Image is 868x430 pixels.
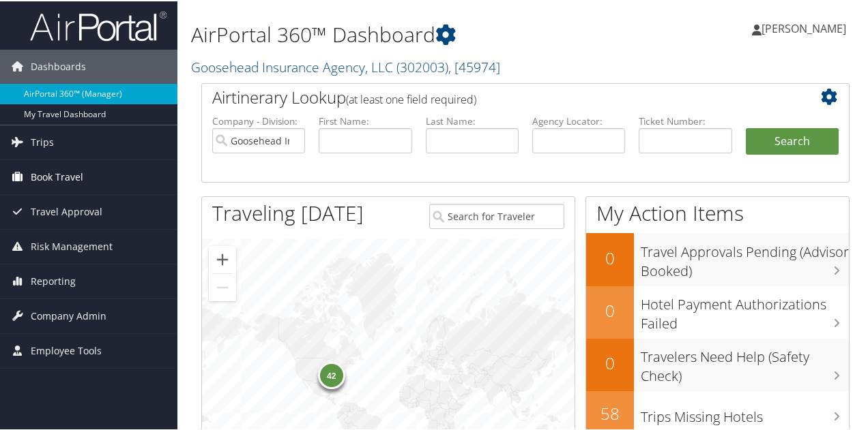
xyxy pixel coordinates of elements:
[191,57,500,75] a: Goosehead Insurance Agency, LLC
[762,20,846,35] span: [PERSON_NAME]
[641,399,849,425] h3: Trips Missing Hotels
[318,360,345,388] div: 42
[532,113,625,127] label: Agency Locator:
[641,287,849,332] h3: Hotel Payment Authorizations Failed
[586,245,634,268] h2: 0
[346,91,476,106] span: (at least one field required)
[31,228,113,262] span: Risk Management
[752,7,860,48] a: [PERSON_NAME]
[212,198,364,226] h1: Traveling [DATE]
[30,9,167,41] img: airportal-logo.png
[209,273,236,300] button: Zoom out
[31,263,76,297] span: Reporting
[426,113,519,127] label: Last Name:
[586,350,634,373] h2: 0
[319,113,411,127] label: First Name:
[212,85,785,108] h2: Airtinerary Lookup
[586,232,849,284] a: 0Travel Approvals Pending (Advisor Booked)
[31,48,86,82] span: Dashboards
[641,339,849,384] h3: Travelers Need Help (Safety Check)
[586,401,634,424] h2: 58
[31,333,102,367] span: Employee Tools
[429,202,564,228] input: Search for Traveler
[641,234,849,279] h3: Travel Approvals Pending (Advisor Booked)
[31,159,83,193] span: Book Travel
[212,113,305,127] label: Company - Division:
[746,127,839,154] button: Search
[448,57,500,75] span: , [ 45974 ]
[31,298,106,332] span: Company Admin
[396,57,448,75] span: ( 302003 )
[586,337,849,390] a: 0Travelers Need Help (Safety Check)
[586,298,634,321] h2: 0
[191,19,637,48] h1: AirPortal 360™ Dashboard
[586,198,849,226] h1: My Action Items
[639,113,732,127] label: Ticket Number:
[31,194,102,228] span: Travel Approval
[586,285,849,337] a: 0Hotel Payment Authorizations Failed
[31,124,54,158] span: Trips
[209,245,236,272] button: Zoom in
